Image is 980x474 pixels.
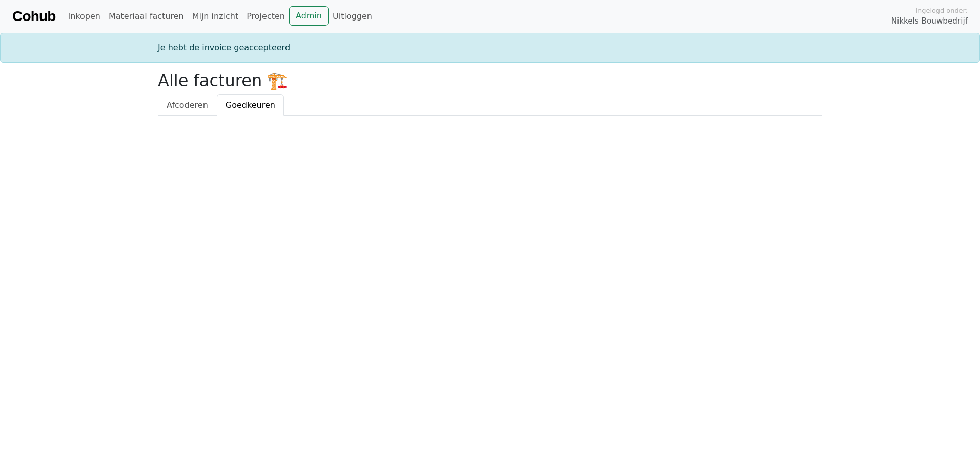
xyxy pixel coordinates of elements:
[12,4,55,29] a: Cohub
[158,71,822,90] h2: Alle facturen 🏗️
[152,42,828,54] div: Je hebt de invoice geaccepteerd
[167,100,208,110] span: Afcoderen
[242,6,289,27] a: Projecten
[217,94,284,116] a: Goedkeuren
[226,100,275,110] span: Goedkeuren
[158,94,217,116] a: Afcoderen
[188,6,243,27] a: Mijn inzicht
[105,6,188,27] a: Materiaal facturen
[915,6,968,15] span: Ingelogd onder:
[891,15,968,27] span: Nikkels Bouwbedrijf
[64,6,104,27] a: Inkopen
[289,6,329,26] a: Admin
[329,6,376,27] a: Uitloggen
